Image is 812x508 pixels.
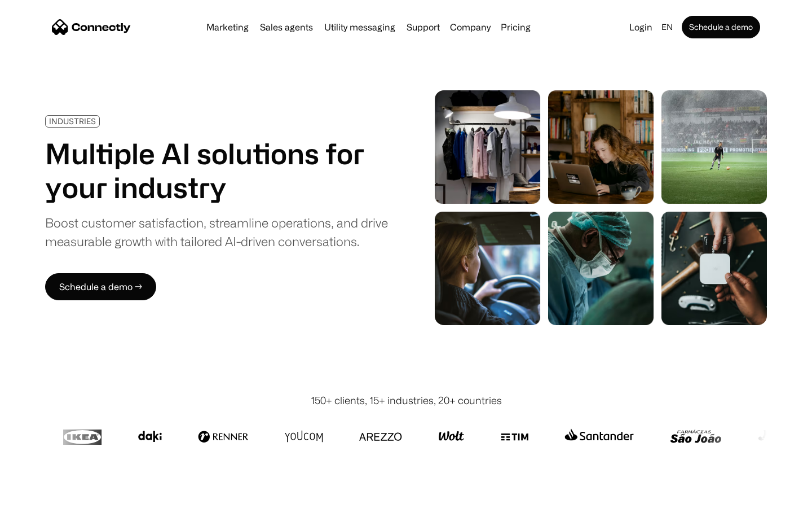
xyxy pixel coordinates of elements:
a: Marketing [202,23,253,32]
h1: Multiple AI solutions for your industry [45,137,388,204]
a: Schedule a demo → [45,273,156,300]
a: Support [402,23,444,32]
div: INDUSTRIES [49,117,96,125]
div: Company [450,19,491,35]
a: Schedule a demo [682,16,760,38]
a: Sales agents [255,23,317,32]
a: Pricing [496,23,535,32]
aside: Language selected: English [11,487,68,504]
div: en [661,19,673,35]
ul: Language list [23,488,68,504]
div: Boost customer satisfaction, streamline operations, and drive measurable growth with tailored AI-... [45,213,388,251]
a: Utility messaging [320,23,400,32]
div: 150+ clients, 15+ industries, 20+ countries [311,393,502,408]
a: Login [625,19,657,35]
